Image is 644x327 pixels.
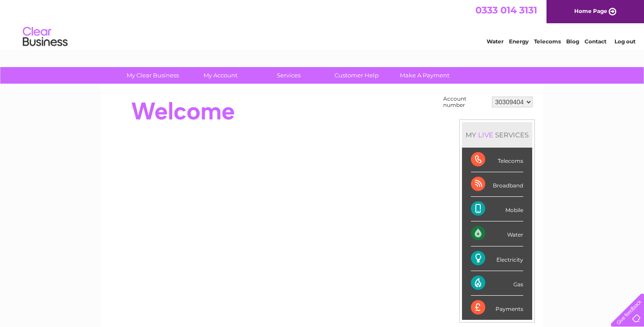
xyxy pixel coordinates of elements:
a: Water [487,38,504,45]
a: My Account [184,67,258,84]
a: My Clear Business [116,67,190,84]
a: Telecoms [534,38,561,45]
a: Make A Payment [388,67,462,84]
div: Water [471,221,523,246]
img: logo.png [22,23,68,51]
div: Mobile [471,197,523,221]
div: LIVE [476,131,495,139]
a: Log out [614,38,636,45]
a: Contact [585,38,606,45]
div: Broadband [471,172,523,197]
a: 0333 014 3131 [475,4,537,16]
a: Customer Help [320,67,394,84]
div: Payments [471,296,523,320]
a: Blog [566,38,579,45]
td: Account number [441,93,490,110]
div: Telecoms [471,148,523,172]
div: Gas [471,271,523,296]
a: Energy [509,38,529,45]
div: Electricity [471,246,523,271]
a: Services [252,67,326,84]
div: Clear Business is a trading name of Verastar Limited (registered in [GEOGRAPHIC_DATA] No. 3667643... [111,5,534,43]
div: MY SERVICES [462,122,532,148]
